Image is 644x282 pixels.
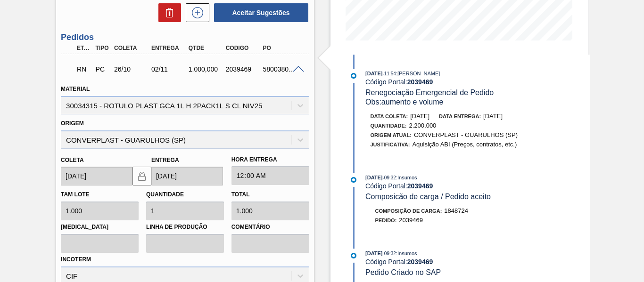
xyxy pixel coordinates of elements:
[146,191,184,198] label: Quantidade
[149,65,189,73] div: 02/11/2025
[151,167,223,185] input: dd/mm/yyyy
[371,142,410,147] span: Justificativa:
[61,86,90,92] label: Material
[407,182,433,190] strong: 2039469
[439,113,481,119] span: Data entrega:
[261,45,301,51] div: PO
[383,71,396,76] span: - 11:54
[396,175,417,180] span: : Insumos
[261,65,301,73] div: 5800380835
[151,157,179,163] label: Entrega
[365,258,589,266] div: Código Portal:
[365,175,382,180] span: [DATE]
[365,268,441,276] span: Pedido Criado no SAP
[399,217,423,224] span: 2039469
[186,65,226,73] div: 1.000,000
[351,253,356,258] img: atual
[371,113,408,119] span: Data coleta:
[383,251,396,256] span: - 09:32
[61,157,83,163] label: Coleta
[223,65,264,73] div: 2039469
[414,131,518,138] span: CONVERPLAST - GUARULHOS (SP)
[93,65,111,73] div: Pedido de Compra
[146,220,224,234] label: Linha de Produção
[61,191,89,198] label: Tam lote
[112,65,152,73] div: 26/10/2025
[407,78,433,86] strong: 2039469
[412,141,517,148] span: Aquisição ABI (Preços, contratos, etc.)
[61,120,84,127] label: Origem
[231,220,309,234] label: Comentário
[365,89,494,97] span: Renegociação Emergencial de Pedido
[93,45,111,51] div: Tipo
[371,123,407,129] span: Quantidade :
[383,175,396,180] span: - 09:32
[223,45,264,51] div: Código
[375,218,397,223] span: Pedido :
[375,208,442,214] span: Composição de Carga :
[365,182,589,190] div: Código Portal:
[61,256,91,263] label: Incoterm
[365,193,491,201] span: Composicão de carga / Pedido aceito
[365,98,443,106] span: Obs: aumento e volume
[483,113,503,120] span: [DATE]
[410,113,429,120] span: [DATE]
[351,177,356,183] img: atual
[351,73,356,79] img: atual
[371,132,412,138] span: Origem Atual:
[396,250,417,256] span: : Insumos
[149,45,189,51] div: Entrega
[231,191,250,198] label: Total
[61,32,309,42] h3: Pedidos
[136,170,148,182] img: locked
[77,65,90,73] p: RN
[365,78,589,86] div: Código Portal:
[365,71,382,76] span: [DATE]
[61,167,132,185] input: dd/mm/yyyy
[74,59,92,80] div: Em Renegociação
[61,220,139,234] label: [MEDICAL_DATA]
[214,3,308,22] button: Aceitar Sugestões
[396,71,440,76] span: : [PERSON_NAME]
[154,3,181,22] div: Excluir Sugestões
[231,153,309,167] label: Hora Entrega
[186,45,226,51] div: Qtde
[365,250,382,256] span: [DATE]
[407,258,433,266] strong: 2039469
[444,207,468,214] span: 1848724
[112,45,152,51] div: Coleta
[181,3,209,22] div: Nova sugestão
[74,45,92,51] div: Etapa
[209,2,309,23] div: Aceitar Sugestões
[132,167,151,185] button: locked
[409,122,437,129] span: 2.200,000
